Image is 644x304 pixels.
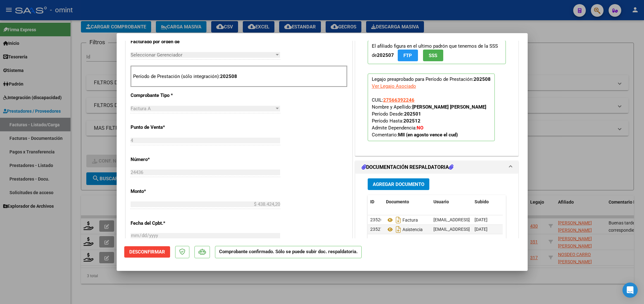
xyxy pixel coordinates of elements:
button: SSS [423,50,443,61]
mat-expansion-panel-header: DOCUMENTACIÓN RESPALDATORIA [355,161,518,174]
p: Número [131,156,196,163]
p: Legajo preaprobado para Período de Prestación: [368,74,495,141]
div: Ver Legajo Asociado [372,83,416,90]
div: Open Intercom Messenger [623,283,638,298]
i: Descargar documento [394,224,402,235]
datatable-header-cell: Documento [383,195,431,209]
span: Documento [386,199,409,204]
datatable-header-cell: ID [368,195,383,209]
datatable-header-cell: Usuario [431,195,472,209]
p: Fecha del Cpbt. [131,220,196,227]
p: Monto [131,188,196,195]
strong: 202508 [474,76,491,82]
p: Período de Prestación (sólo integración): [133,73,345,80]
span: Subido [475,199,489,204]
span: [EMAIL_ADDRESS][DOMAIN_NAME] - IMENIC Virgen Niña SRL [433,227,554,232]
div: PREAPROBACIÓN PARA INTEGRACION [355,31,518,156]
span: 23526 [370,217,383,222]
span: [EMAIL_ADDRESS][DOMAIN_NAME] - IMENIC Virgen Niña SRL [433,217,554,222]
p: El afiliado figura en el ultimo padrón que tenemos de la SSS de [368,40,506,64]
i: Descargar documento [394,215,402,225]
span: [DATE] [475,227,488,232]
span: Seleccionar Gerenciador [131,52,274,58]
strong: MII (en agosto vence el cud) [398,132,458,138]
p: Facturado por orden de [131,38,196,45]
span: FTP [403,53,412,58]
span: SSS [429,53,437,58]
span: Asistencia [386,227,423,232]
span: Usuario [433,199,449,204]
span: ID [370,199,374,204]
p: Comprobante confirmado. Sólo se puede subir doc. respaldatoria. [215,246,362,258]
strong: NO [417,125,423,131]
strong: 202512 [403,118,420,124]
button: Desconfirmar [124,246,170,258]
span: Agregar Documento [373,182,424,187]
strong: 202508 [220,74,237,79]
span: [DATE] [475,217,488,222]
button: Agregar Documento [368,178,429,190]
strong: [PERSON_NAME] [PERSON_NAME] [412,104,486,110]
h1: DOCUMENTACIÓN RESPALDATORIA [362,164,453,171]
strong: 202507 [377,52,394,58]
span: 27566392246 [383,97,414,103]
span: Desconfirmar [129,249,165,255]
span: CUIL: Nombre y Apellido: Período Desde: Período Hasta: Admite Dependencia: [372,97,486,138]
span: Factura [386,218,418,223]
button: FTP [398,50,418,61]
strong: 202501 [404,111,421,117]
p: Comprobante Tipo * [131,92,196,99]
span: Factura A [131,106,151,111]
span: Comentario: [372,132,458,138]
datatable-header-cell: Subido [472,195,504,209]
p: Punto de Venta [131,124,196,131]
span: 23527 [370,227,383,232]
